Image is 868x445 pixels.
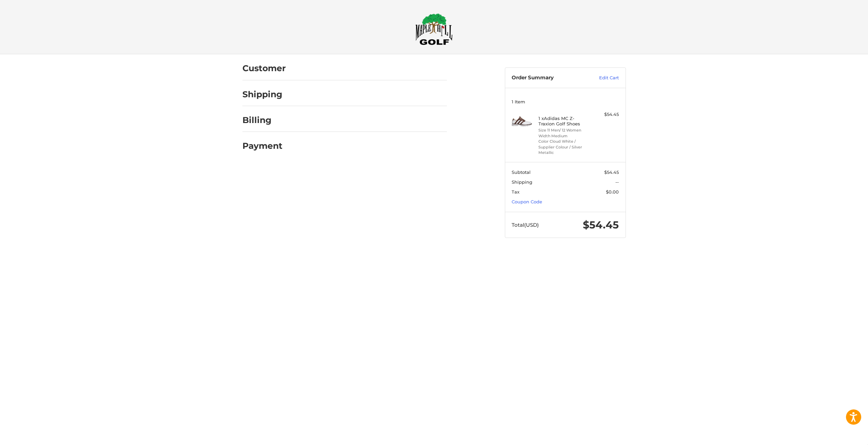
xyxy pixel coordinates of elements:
[242,63,286,74] h2: Customer
[512,169,531,175] span: Subtotal
[512,75,585,81] h3: Order Summary
[585,75,619,81] a: Edit Cart
[583,219,619,231] span: $54.45
[615,179,619,185] span: --
[592,111,619,118] div: $54.45
[538,116,590,127] h4: 1 x Adidas MC Z-Traxion Golf Shoes
[606,189,619,195] span: $0.00
[415,13,453,45] img: Maple Hill Golf
[512,189,519,195] span: Tax
[604,169,619,175] span: $54.45
[242,141,282,151] h2: Payment
[538,139,590,156] li: Color Cloud White / Supplier Colour / Silver Metallic
[512,99,619,104] h3: 1 Item
[512,179,532,185] span: Shipping
[512,199,542,204] a: Coupon Code
[538,127,590,133] li: Size 11 Men/ 12 Women
[242,89,282,100] h2: Shipping
[512,222,539,228] span: Total (USD)
[538,133,590,139] li: Width Medium
[242,115,282,125] h2: Billing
